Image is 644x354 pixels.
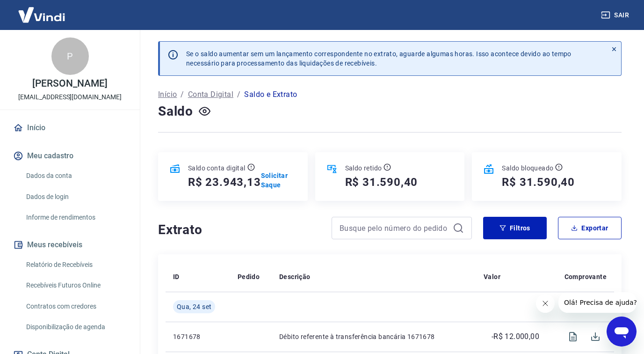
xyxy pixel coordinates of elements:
[181,89,184,100] p: /
[584,325,607,348] span: Download
[188,175,261,190] h5: R$ 23.943,13
[18,92,122,102] p: [EMAIL_ADDRESS][DOMAIN_NAME]
[244,89,297,100] p: Saldo e Extrato
[345,175,418,190] h5: R$ 31.590,40
[558,292,637,313] iframe: Mensagem da empresa
[484,272,500,281] p: Valor
[188,163,246,173] p: Saldo conta digital
[483,217,547,239] button: Filtros
[22,317,129,337] a: Disponibilização de agenda
[173,332,223,341] p: 1671678
[238,272,260,281] p: Pedido
[492,331,539,342] p: -R$ 12.000,00
[22,297,129,316] a: Contratos com credores
[22,208,129,227] a: Informe de rendimentos
[158,102,193,121] h4: Saldo
[562,325,584,348] span: Visualizar
[188,89,233,100] a: Conta Digital
[11,235,129,255] button: Meus recebíveis
[502,175,575,190] h5: R$ 31.590,40
[186,49,572,68] p: Se o saldo aumentar sem um lançamento correspondente no extrato, aguarde algumas horas. Isso acon...
[22,187,129,206] a: Dados de login
[6,7,79,14] span: Olá! Precisa de ajuda?
[11,0,72,29] img: Vindi
[502,163,553,173] p: Saldo bloqueado
[279,272,311,281] p: Descrição
[261,171,297,190] a: Solicitar Saque
[158,221,320,239] h4: Extrato
[51,37,89,75] div: P
[22,166,129,185] a: Dados da conta
[11,146,129,166] button: Meu cadastro
[607,317,637,347] iframe: Botão para abrir a janela de mensagens
[173,272,180,281] p: ID
[237,89,240,100] p: /
[279,332,469,341] p: Débito referente à transferência bancária 1671678
[11,118,129,138] a: Início
[345,163,382,173] p: Saldo retido
[536,294,555,313] iframe: Fechar mensagem
[599,7,633,24] button: Sair
[32,79,107,88] p: [PERSON_NAME]
[158,89,177,100] a: Início
[340,221,449,235] input: Busque pelo número do pedido
[22,255,129,274] a: Relatório de Recebíveis
[177,302,211,311] span: Qua, 24 set
[558,217,622,239] button: Exportar
[564,272,607,281] p: Comprovante
[22,276,129,295] a: Recebíveis Futuros Online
